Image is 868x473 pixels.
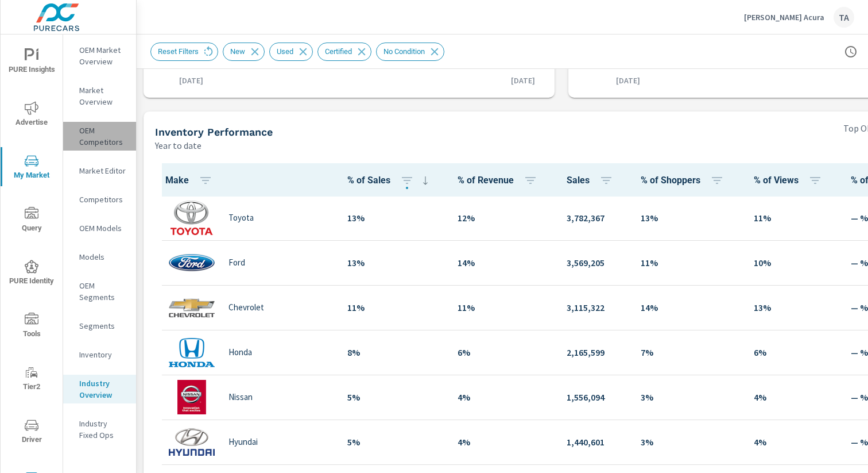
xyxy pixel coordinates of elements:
[79,378,127,401] p: Industry Overview
[754,174,827,187] span: % of Views
[228,213,254,223] p: Toyota
[63,191,136,208] div: Competitors
[458,301,548,314] p: 11%
[169,380,215,414] img: logo-150.png
[834,7,854,28] div: TA
[79,349,127,360] p: Inventory
[641,345,735,359] p: 7%
[458,211,548,225] p: 12%
[347,301,439,314] p: 11%
[754,345,832,359] p: 6%
[79,251,127,263] p: Models
[165,174,217,187] span: Make
[4,366,59,394] span: Tier2
[317,43,371,61] div: Certified
[580,61,598,70] text: 4.43K
[754,211,832,225] p: 11%
[223,43,265,61] div: New
[754,390,832,404] p: 4%
[458,390,548,404] p: 4%
[63,220,136,237] div: OEM Models
[228,437,258,447] p: Hyundai
[754,256,832,270] p: 10%
[79,222,127,234] p: OEM Models
[169,245,215,280] img: logo-150.png
[4,48,59,76] span: PURE Insights
[79,165,127,176] p: Market Editor
[228,257,245,268] p: Ford
[155,126,273,138] h5: Inventory Performance
[347,211,439,225] p: 13%
[223,47,252,56] span: New
[155,139,201,152] p: Year to date
[503,75,543,86] p: [DATE]
[63,122,136,151] div: OEM Competitors
[79,44,127,67] p: OEM Market Overview
[567,301,622,314] p: 3,115,322
[608,75,648,86] p: [DATE]
[63,41,136,70] div: OEM Market Overview
[169,425,215,459] img: logo-150.png
[63,317,136,334] div: Segments
[458,345,548,359] p: 6%
[63,248,136,266] div: Models
[4,101,59,129] span: Advertise
[270,47,300,56] span: Used
[754,301,832,314] p: 13%
[4,418,59,447] span: Driver
[63,277,136,306] div: OEM Segments
[377,47,432,56] span: No Condition
[169,201,215,235] img: logo-150.png
[155,61,163,70] text: 42
[63,375,136,403] div: Industry Overview
[641,211,735,225] p: 13%
[150,43,218,61] div: Reset Filters
[754,435,832,449] p: 4%
[228,347,252,357] p: Honda
[567,256,622,270] p: 3,569,205
[63,415,136,444] div: Industry Fixed Ops
[63,346,136,363] div: Inventory
[79,84,127,107] p: Market Overview
[376,43,444,61] div: No Condition
[641,435,735,449] p: 3%
[567,211,622,225] p: 3,782,367
[458,435,548,449] p: 4%
[269,43,313,61] div: Used
[641,256,735,270] p: 11%
[347,435,439,449] p: 5%
[567,435,622,449] p: 1,440,601
[169,335,215,370] img: logo-150.png
[4,260,59,288] span: PURE Identity
[63,82,136,110] div: Market Overview
[458,256,548,270] p: 14%
[4,154,59,182] span: My Market
[458,174,542,187] span: % of Revenue
[4,313,59,341] span: Tools
[79,418,127,441] p: Industry Fixed Ops
[63,162,136,179] div: Market Editor
[169,290,215,325] img: logo-150.png
[318,47,359,56] span: Certified
[79,125,127,148] p: OEM Competitors
[228,392,253,402] p: Nissan
[641,301,735,314] p: 14%
[151,47,206,56] span: Reset Filters
[347,256,439,270] p: 13%
[567,174,618,187] span: Sales
[347,390,439,404] p: 5%
[4,207,59,235] span: Query
[171,75,211,86] p: [DATE]
[79,280,127,303] p: OEM Segments
[347,174,432,187] span: % of Sales
[79,320,127,332] p: Segments
[641,390,735,404] p: 3%
[744,12,824,22] p: [PERSON_NAME] Acura
[228,302,264,313] p: Chevrolet
[79,194,127,205] p: Competitors
[347,345,439,359] p: 8%
[641,174,728,187] span: % of Shoppers
[567,390,622,404] p: 1,556,094
[567,345,622,359] p: 2,165,599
